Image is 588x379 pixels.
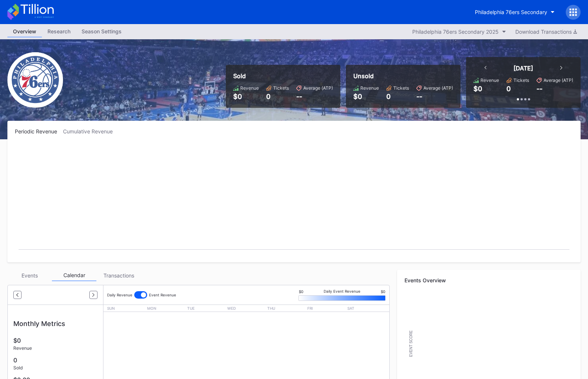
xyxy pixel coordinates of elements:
[513,77,529,83] div: Tickets
[240,85,259,91] div: Revenue
[404,277,573,283] div: Events Overview
[513,64,533,72] div: [DATE]
[76,26,127,37] a: Season Settings
[227,306,265,310] div: Wed
[353,72,453,80] div: Unsold
[13,320,98,328] div: Monthly Metrics
[480,77,499,83] div: Revenue
[233,93,259,100] div: $0
[107,289,176,301] div: Daily Revenue Event Revenue
[63,128,119,134] div: Cumulative Revenue
[96,270,141,281] div: Transactions
[381,289,385,294] div: $0
[298,289,386,293] div: Daily Event Revenue
[347,306,386,310] div: Sat
[7,26,42,37] a: Overview
[423,85,453,91] div: Average (ATP)
[506,85,511,93] div: 0
[13,345,98,351] div: Revenue
[42,26,76,37] a: Research
[13,356,98,364] div: 0
[15,144,573,255] svg: Chart title
[475,9,547,15] div: Philadelphia 76ers Secondary
[296,93,333,100] div: --
[15,128,63,134] div: Periodic Revenue
[412,29,499,35] div: Philadelphia 76ers Secondary 2025
[147,306,185,310] div: Mon
[7,52,63,108] img: Philadelphia_76ers.png
[353,93,379,100] div: $0
[76,26,127,37] div: Season Settings
[469,5,560,19] button: Philadelphia 76ers Secondary
[303,85,333,91] div: Average (ATP)
[360,85,379,91] div: Revenue
[544,77,573,83] div: Average (ATP)
[473,85,482,93] div: $0
[107,306,145,310] div: Sun
[512,27,581,37] button: Download Transactions
[13,337,98,344] div: $0
[233,72,333,80] div: Sold
[52,270,96,281] div: Calendar
[409,27,510,37] button: Philadelphia 76ers Secondary 2025
[187,306,225,310] div: Tue
[7,270,52,281] div: Events
[266,93,289,100] div: 0
[273,85,289,91] div: Tickets
[299,289,303,294] div: $0
[416,93,453,100] div: --
[267,306,305,310] div: Thu
[515,29,577,35] div: Download Transactions
[409,330,413,357] text: Event Score
[386,93,409,100] div: 0
[13,365,98,370] div: Sold
[393,85,409,91] div: Tickets
[307,306,346,310] div: Fri
[536,85,542,93] div: --
[42,26,76,37] div: Research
